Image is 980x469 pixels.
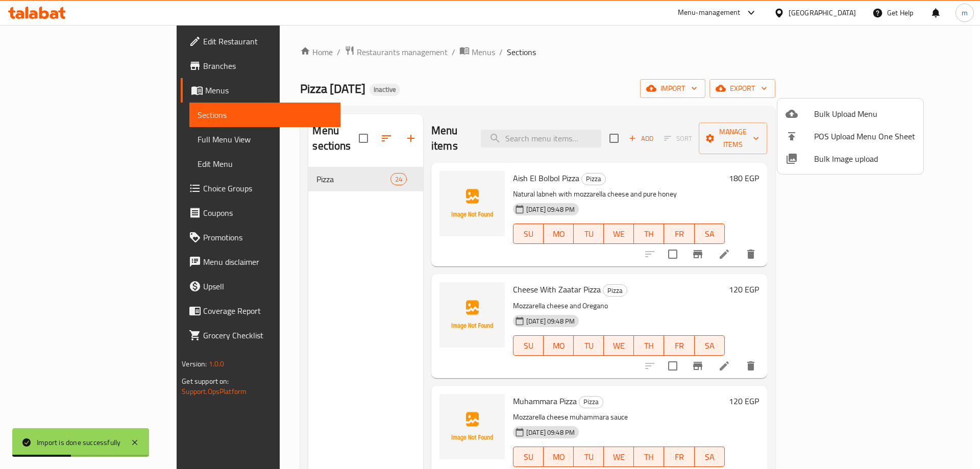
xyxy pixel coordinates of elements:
span: POS Upload Menu One Sheet [814,130,915,142]
li: POS Upload Menu One Sheet [777,125,923,147]
li: Upload bulk menu [777,103,923,125]
span: Bulk Upload Menu [814,108,915,120]
div: Import is done successfully [37,437,120,448]
span: Bulk Image upload [814,153,915,165]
